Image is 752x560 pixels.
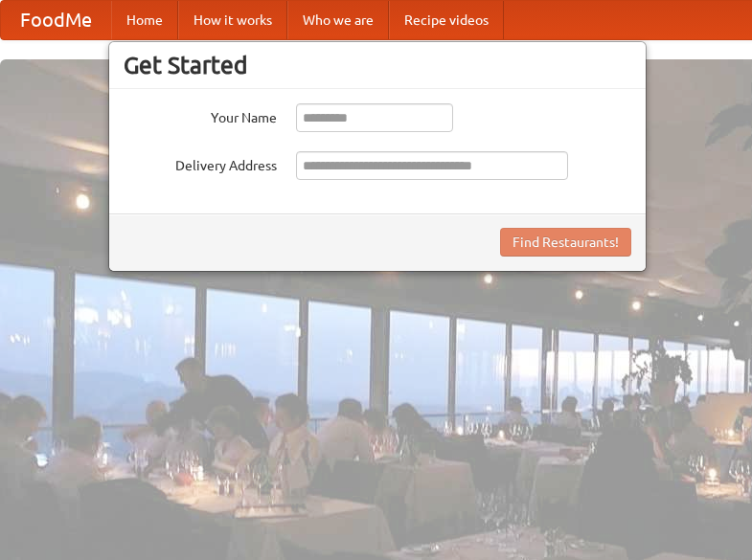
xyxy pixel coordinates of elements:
[287,1,389,39] a: Who we are
[124,51,631,79] h3: Get Started
[124,103,277,127] label: Your Name
[178,1,287,39] a: How it works
[500,228,631,257] button: Find Restaurants!
[1,1,111,39] a: FoodMe
[124,151,277,175] label: Delivery Address
[111,1,178,39] a: Home
[389,1,504,39] a: Recipe videos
